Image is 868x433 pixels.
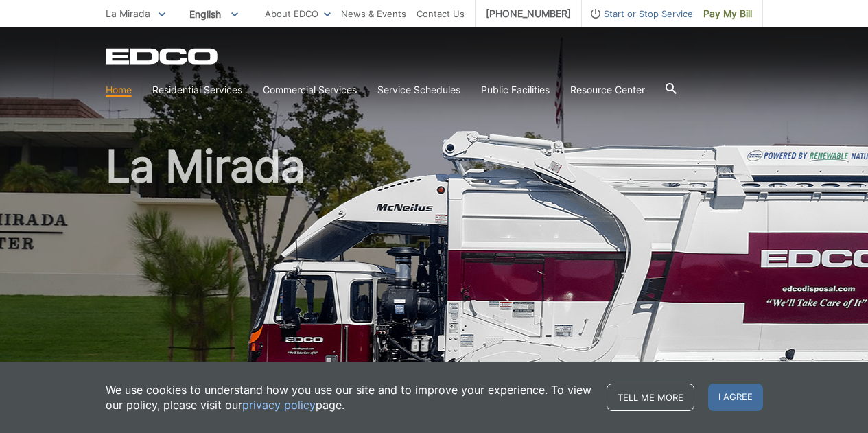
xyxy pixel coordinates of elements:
p: We use cookies to understand how you use our site and to improve your experience. To view our pol... [106,382,593,412]
a: Public Facilities [481,82,550,97]
a: Contact Us [417,6,465,21]
a: About EDCO [265,6,331,21]
a: News & Events [341,6,406,21]
a: Service Schedules [377,82,460,97]
a: Commercial Services [263,82,357,97]
a: Tell me more [607,384,694,411]
a: Residential Services [152,82,242,97]
a: privacy policy [242,397,316,412]
a: Home [106,82,132,97]
a: EDCD logo. Return to the homepage. [106,48,220,65]
span: Pay My Bill [703,6,752,21]
span: English [179,3,248,25]
span: I agree [708,384,763,411]
span: La Mirada [106,8,150,19]
a: Resource Center [570,82,645,97]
